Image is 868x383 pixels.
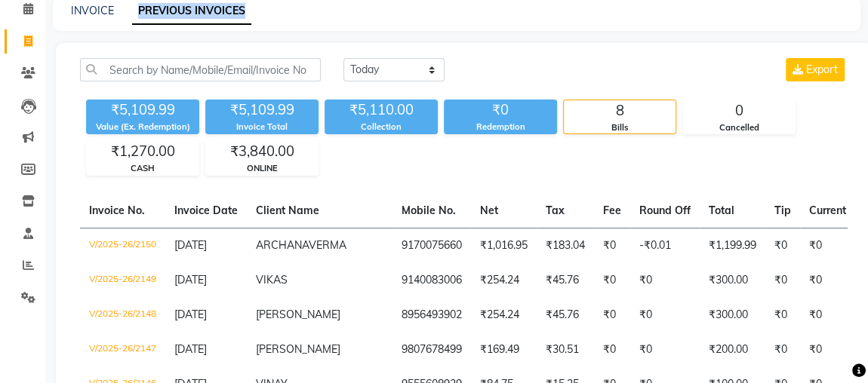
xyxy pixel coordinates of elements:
td: ₹0 [630,298,700,332]
span: Invoice Date [174,204,238,217]
div: Cancelled [683,121,795,134]
td: ₹0 [765,263,800,298]
td: ₹0 [594,228,630,263]
a: INVOICE [71,4,114,17]
td: V/2025-26/2149 [80,263,165,298]
span: Mobile No. [402,204,456,217]
td: ₹0 [765,332,800,367]
span: Net [480,204,498,217]
div: ₹1,270.00 [87,141,199,162]
span: Total [709,204,734,217]
div: ₹3,840.00 [206,141,318,162]
td: ₹254.24 [471,263,537,298]
span: Invoice No. [89,204,145,217]
div: ₹5,109.99 [205,100,319,121]
div: 0 [683,100,795,121]
td: ₹0 [765,298,800,332]
div: Value (Ex. Redemption) [86,121,199,133]
button: Export [786,58,845,81]
span: Tax [546,204,565,217]
span: [DATE] [174,238,207,252]
td: ₹1,016.95 [471,228,537,263]
td: ₹169.49 [471,332,537,367]
span: Client Name [256,204,319,217]
span: VERMA [309,238,346,252]
td: ₹0 [630,263,700,298]
td: ₹30.51 [537,332,594,367]
td: 9140083006 [392,263,471,298]
div: ONLINE [206,162,318,175]
div: Bills [564,121,676,134]
td: ₹254.24 [471,298,537,332]
td: ₹0 [630,332,700,367]
div: ₹5,109.99 [86,100,199,121]
div: Collection [325,121,438,133]
span: Round Off [639,204,691,217]
td: ₹200.00 [700,332,765,367]
td: ₹183.04 [537,228,594,263]
td: ₹300.00 [700,298,765,332]
span: [DATE] [174,342,207,356]
span: [DATE] [174,273,207,286]
div: ₹5,110.00 [325,100,438,121]
td: ₹45.76 [537,298,594,332]
span: [PERSON_NAME] [256,308,340,321]
span: Export [806,63,838,76]
span: [PERSON_NAME] [256,342,340,356]
span: ARCHANA [256,238,309,252]
td: ₹0 [594,332,630,367]
div: CASH [87,162,199,175]
div: ₹0 [444,100,557,121]
div: 8 [564,100,676,121]
td: 8956493902 [392,298,471,332]
div: Redemption [444,121,557,133]
td: ₹1,199.99 [700,228,765,263]
td: V/2025-26/2148 [80,298,165,332]
td: V/2025-26/2147 [80,332,165,367]
div: Invoice Total [205,121,319,133]
td: ₹0 [765,228,800,263]
td: ₹0 [594,298,630,332]
td: ₹300.00 [700,263,765,298]
span: VIKAS [256,273,288,286]
td: ₹45.76 [537,263,594,298]
td: -₹0.01 [630,228,700,263]
input: Search by Name/Mobile/Email/Invoice No [80,58,321,81]
td: 9170075660 [392,228,471,263]
span: [DATE] [174,308,207,321]
td: 9807678499 [392,332,471,367]
td: ₹0 [594,263,630,298]
td: V/2025-26/2150 [80,228,165,263]
span: Tip [774,204,791,217]
span: Fee [603,204,621,217]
